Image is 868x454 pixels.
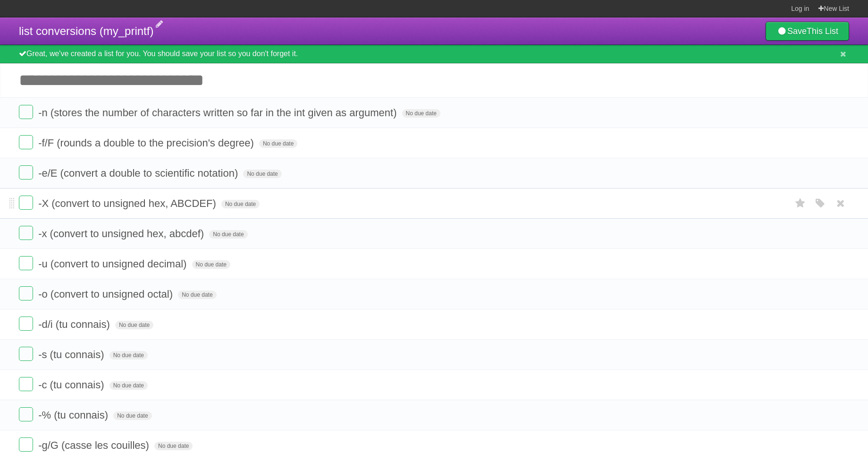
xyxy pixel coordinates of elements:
[110,381,148,390] span: No due date
[38,379,106,391] span: -c (tu connais)
[19,196,33,210] label: Done
[38,318,112,330] span: -d/i (tu connais)
[19,25,153,37] span: list conversions (my_printf)
[19,437,33,452] label: Done
[110,351,148,360] span: No due date
[115,321,153,329] span: No due date
[38,197,219,209] span: -X (convert to unsigned hex, ABCDEF)
[19,226,33,240] label: Done
[243,170,281,178] span: No due date
[792,196,809,211] label: Star task
[807,26,838,36] b: This List
[19,105,33,119] label: Done
[221,200,260,208] span: No due date
[38,288,175,300] span: -o (convert to unsigned octal)
[259,139,297,148] span: No due date
[38,167,240,179] span: -e/E (convert a double to scientific notation)
[19,135,33,149] label: Done
[209,230,247,239] span: No due date
[19,256,33,270] label: Done
[402,109,440,118] span: No due date
[19,347,33,361] label: Done
[38,137,256,149] span: -f/F (rounds a double to the precision's degree)
[19,286,33,300] label: Done
[154,442,193,450] span: No due date
[38,439,152,451] span: -g/G (casse les couilles)
[38,107,399,119] span: -n (stores the number of characters written so far in the int given as argument)
[113,411,152,420] span: No due date
[19,165,33,180] label: Done
[178,291,216,299] span: No due date
[19,407,33,421] label: Done
[38,349,106,360] span: -s (tu connais)
[19,317,33,331] label: Done
[19,377,33,391] label: Done
[38,228,206,240] span: -x (convert to unsigned hex, abcdef)
[766,22,849,41] a: SaveThis List
[38,258,189,270] span: -u (convert to unsigned decimal)
[38,409,110,421] span: -% (tu connais)
[192,260,230,269] span: No due date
